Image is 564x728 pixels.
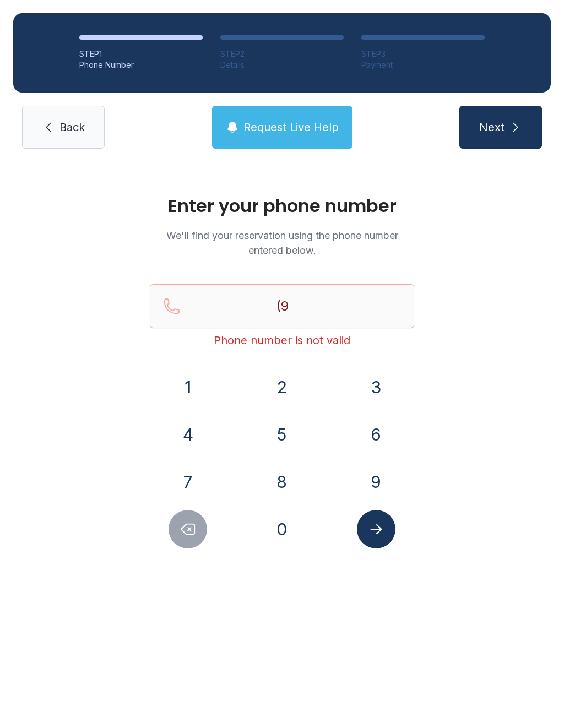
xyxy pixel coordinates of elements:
[361,48,485,59] div: STEP 3
[150,333,414,348] div: Phone number is not valid
[169,368,207,406] button: 1
[150,197,414,215] h1: Enter your phone number
[263,368,301,406] button: 2
[169,463,207,501] button: 7
[357,368,395,406] button: 3
[220,59,344,70] div: Details
[357,463,395,501] button: 9
[150,284,414,328] input: Reservation phone number
[220,48,344,59] div: STEP 2
[361,59,485,70] div: Payment
[263,463,301,501] button: 8
[169,510,207,548] button: Delete number
[169,415,207,454] button: 4
[243,119,339,135] span: Request Live Help
[479,119,505,135] span: Next
[263,510,301,548] button: 0
[150,228,414,258] p: We'll find your reservation using the phone number entered below.
[357,415,395,454] button: 6
[79,48,203,59] div: STEP 1
[79,59,203,70] div: Phone Number
[357,510,395,548] button: Submit lookup form
[263,415,301,454] button: 5
[59,119,85,135] span: Back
